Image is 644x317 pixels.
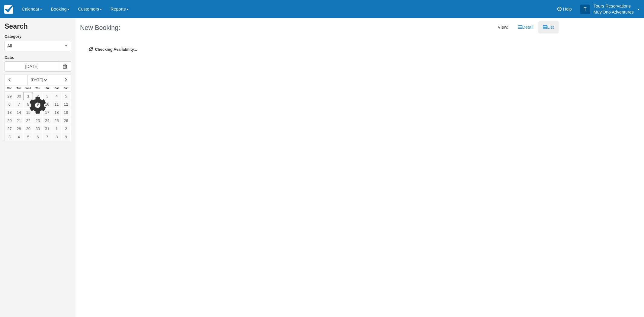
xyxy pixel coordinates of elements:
[24,92,33,100] a: 1
[557,7,562,11] i: Help
[594,3,634,9] p: Tours Reservations
[563,7,572,11] span: Help
[5,41,71,51] button: All
[5,55,71,61] label: Date:
[5,34,71,40] label: Category
[80,38,554,62] div: Checking Availability...
[7,43,12,49] span: All
[580,5,590,14] div: T
[4,5,13,14] img: checkfront-main-nav-mini-logo.png
[538,21,558,34] a: List
[80,24,312,31] h1: New Booking:
[5,23,71,34] h2: Search
[514,21,538,34] a: Detail
[594,9,634,15] p: Muy'Ono Adventures
[493,21,513,34] li: View:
